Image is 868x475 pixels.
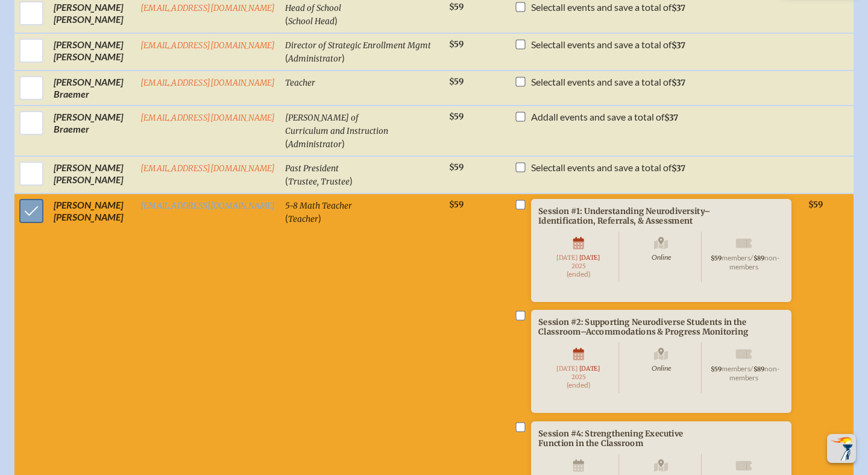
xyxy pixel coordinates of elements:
[531,162,685,174] p: all events and save a total of
[531,111,549,122] span: Add
[288,54,342,64] span: Administrator
[285,175,288,186] span: (
[342,52,345,63] span: )
[285,113,388,136] span: [PERSON_NAME] of Curriculum and Instruction
[753,254,765,262] span: $89
[556,254,577,262] span: [DATE]
[729,253,779,271] span: non-members
[140,201,275,211] a: [EMAIL_ADDRESS][DOMAIN_NAME]
[318,212,321,224] span: )
[538,429,684,448] span: Session #4: Strengthening Executive Function in the Classroom
[531,76,685,88] p: all events and save a total of
[531,76,556,87] span: Select
[664,113,678,123] span: $37
[750,253,753,262] span: /
[288,214,318,224] span: Teacher
[449,39,464,49] span: $59
[49,71,136,105] td: [PERSON_NAME] Braemer
[49,105,136,156] td: [PERSON_NAME] Braemer
[808,200,823,210] span: $59
[538,317,748,337] span: Session #2: Supporting Neurodiverse Students in the Classroom–Accommodations & Progress Monitoring
[531,39,556,50] span: Select
[140,3,275,13] a: [EMAIL_ADDRESS][DOMAIN_NAME]
[579,254,600,262] span: [DATE]
[567,381,591,389] span: (ended)
[285,3,341,13] span: Head of School
[140,113,275,123] a: [EMAIL_ADDRESS][DOMAIN_NAME]
[531,1,556,13] span: Select
[621,231,702,282] span: Online
[288,177,350,187] span: Trustee, Trustee
[449,2,464,12] span: $59
[449,112,464,122] span: $59
[722,253,750,262] span: members
[140,40,275,51] a: [EMAIL_ADDRESS][DOMAIN_NAME]
[350,175,353,186] span: )
[285,52,288,63] span: (
[140,163,275,174] a: [EMAIL_ADDRESS][DOMAIN_NAME]
[750,364,753,373] span: /
[671,3,685,13] span: $37
[140,78,275,88] a: [EMAIL_ADDRESS][DOMAIN_NAME]
[729,364,779,382] span: non-members
[288,16,335,27] span: School Head
[449,200,464,210] span: $59
[546,374,611,380] span: 2025
[285,78,315,88] span: Teacher
[567,269,591,278] span: (ended)
[671,40,685,51] span: $37
[827,434,856,463] button: Scroll Top
[722,364,750,373] span: members
[288,139,342,149] span: Administrator
[538,206,711,226] span: Session #1: Understanding Neurodiversity–Identification, Referrals, & Assessment
[579,365,600,373] span: [DATE]
[531,111,678,123] p: all events and save a total of
[335,14,338,26] span: )
[671,163,685,174] span: $37
[556,365,577,373] span: [DATE]
[621,342,702,393] span: Online
[753,366,765,374] span: $89
[285,40,431,51] span: Director of Strategic Enrollment Mgmt
[285,163,339,174] span: Past President
[711,254,722,262] span: $59
[829,436,854,461] img: To the top
[285,212,288,224] span: (
[49,33,136,71] td: [PERSON_NAME] [PERSON_NAME]
[531,39,685,51] p: all events and save a total of
[285,137,288,149] span: (
[449,77,464,87] span: $59
[49,156,136,193] td: [PERSON_NAME] [PERSON_NAME]
[285,14,288,26] span: (
[711,366,722,374] span: $59
[546,263,611,269] span: 2025
[449,162,464,172] span: $59
[671,78,685,88] span: $37
[531,162,556,173] span: Select
[342,137,345,149] span: )
[285,201,352,211] span: 5-8 Math Teacher
[531,1,685,13] p: all events and save a total of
